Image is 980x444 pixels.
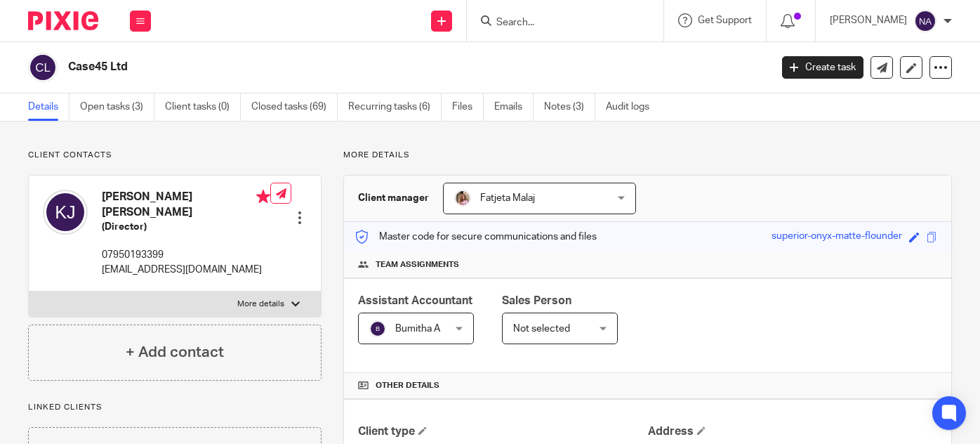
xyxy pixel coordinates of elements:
[102,263,270,277] p: [EMAIL_ADDRESS][DOMAIN_NAME]
[606,93,660,121] a: Audit logs
[376,380,439,391] span: Other details
[358,191,429,205] h3: Client manager
[256,190,270,204] i: Primary
[495,17,621,30] input: Search
[343,150,952,161] p: More details
[544,93,595,121] a: Notes (3)
[28,402,322,413] p: Linked clients
[355,230,597,244] p: Master code for secure communications and files
[830,13,907,27] p: [PERSON_NAME]
[358,295,472,306] span: Assistant Accountant
[165,93,241,121] a: Client tasks (0)
[376,259,459,270] span: Team assignments
[502,295,571,306] span: Sales Person
[454,190,471,207] img: MicrosoftTeams-image%20(5).png
[237,299,284,310] p: More details
[102,220,270,234] h5: (Director)
[251,93,338,121] a: Closed tasks (69)
[772,229,902,245] div: superior-onyx-matte-flounder
[358,424,647,439] h4: Client type
[68,60,623,74] h2: Case45 Ltd
[395,324,440,334] span: Bumitha A
[80,93,154,121] a: Open tasks (3)
[102,190,270,220] h4: [PERSON_NAME] [PERSON_NAME]
[126,341,224,363] h4: + Add contact
[28,93,69,121] a: Details
[782,56,863,79] a: Create task
[513,324,570,334] span: Not selected
[452,93,484,121] a: Files
[28,150,322,161] p: Client contacts
[28,11,98,30] img: Pixie
[348,93,442,121] a: Recurring tasks (6)
[43,190,88,235] img: svg%3E
[914,10,936,32] img: svg%3E
[28,53,58,82] img: svg%3E
[698,15,752,25] span: Get Support
[648,424,937,439] h4: Address
[494,93,534,121] a: Emails
[102,248,270,262] p: 07950193399
[369,320,386,337] img: svg%3E
[480,193,535,203] span: Fatjeta Malaj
